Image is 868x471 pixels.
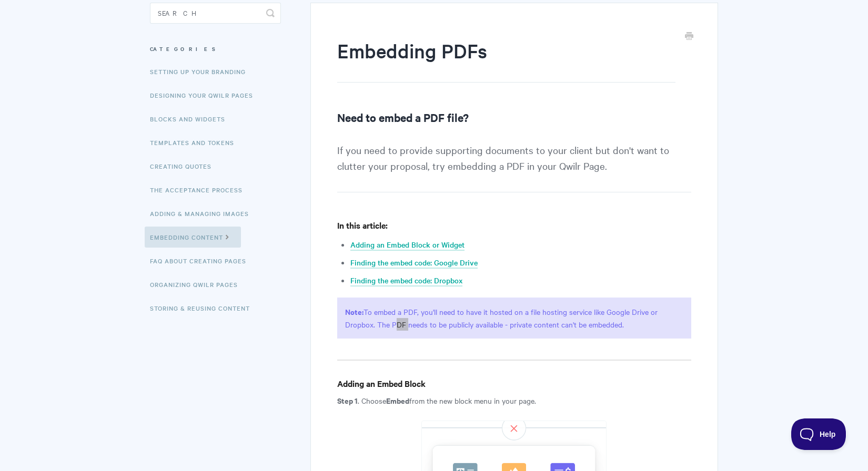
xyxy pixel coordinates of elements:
a: Adding an Embed Block or Widget [350,239,465,251]
a: Designing Your Qwilr Pages [150,85,261,106]
a: Adding & Managing Images [150,203,257,224]
strong: Step 1 [337,395,358,406]
p: . Choose from the new block menu in your page. [337,394,691,407]
a: Setting up your Branding [150,61,254,82]
a: The Acceptance Process [150,179,250,200]
strong: Embed [386,395,409,406]
strong: In this article: [337,219,388,231]
a: Finding the embed code: Google Drive [350,257,478,269]
a: Finding the embed code: Dropbox [350,275,462,286]
a: Creating Quotes [150,156,219,177]
h3: Categories [150,39,281,58]
p: To embed a PDF, you'll need to have it hosted on a file hosting service like Google Drive or Drop... [337,298,691,339]
p: If you need to provide supporting documents to your client but don't want to clutter your proposa... [337,142,691,192]
a: Organizing Qwilr Pages [150,274,246,295]
iframe: Toggle Customer Support [791,418,847,450]
strong: Note: [345,306,364,317]
a: Templates and Tokens [150,132,242,153]
a: Blocks and Widgets [150,108,233,129]
a: FAQ About Creating Pages [150,250,254,271]
a: Embedding Content [145,227,241,248]
a: Storing & Reusing Content [150,298,258,319]
h1: Embedding PDFs [337,37,675,83]
input: Search [150,3,281,24]
a: Print this Article [685,31,693,43]
h4: Adding an Embed Block [337,377,691,390]
h2: Need to embed a PDF file? [337,109,691,126]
